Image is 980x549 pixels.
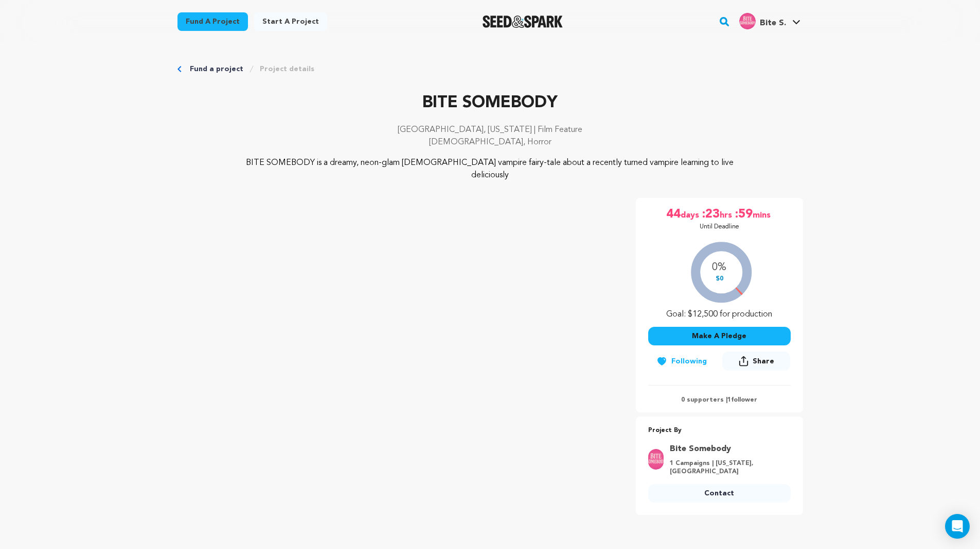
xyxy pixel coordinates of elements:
span: Share [753,356,774,367]
p: BITE SOMEBODY [177,91,803,115]
div: Bite S.'s Profile [739,13,786,29]
span: 44 [666,206,681,223]
a: Fund a project [177,12,248,31]
span: days [681,206,701,223]
button: Following [648,352,715,371]
span: Share [722,352,790,375]
p: Project By [648,425,791,437]
span: Bite S.'s Profile [737,11,803,32]
a: Project details [260,64,314,74]
span: :59 [734,206,753,223]
a: Seed&Spark Homepage [483,15,563,28]
img: Seed&Spark Logo Dark Mode [483,15,563,28]
span: mins [753,206,773,223]
span: hrs [720,206,734,223]
span: Bite S. [760,19,786,27]
button: Share [722,352,790,371]
a: Contact [648,484,791,503]
img: 7ee66679177e1182.png [648,449,664,470]
button: Make A Pledge [648,327,791,345]
p: 1 Campaigns | [US_STATE], [GEOGRAPHIC_DATA] [670,459,785,476]
p: Until Deadline [700,223,739,231]
img: 7ee66679177e1182.png [739,13,756,29]
a: Goto Bite Somebody profile [670,443,785,455]
div: Breadcrumb [177,64,803,74]
a: Fund a project [190,64,243,74]
p: [GEOGRAPHIC_DATA], [US_STATE] | Film Feature [177,124,803,136]
a: Bite S.'s Profile [737,11,803,29]
p: [DEMOGRAPHIC_DATA], Horror [177,136,803,148]
span: :23 [701,206,720,223]
a: Start a project [254,12,327,31]
p: BITE SOMEBODY is a dreamy, neon-glam [DEMOGRAPHIC_DATA] vampire fairy-tale about a recently turne... [240,157,740,181]
div: Open Intercom Messenger [945,514,970,539]
p: 0 supporters | follower [648,396,791,404]
span: 1 [727,397,731,403]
